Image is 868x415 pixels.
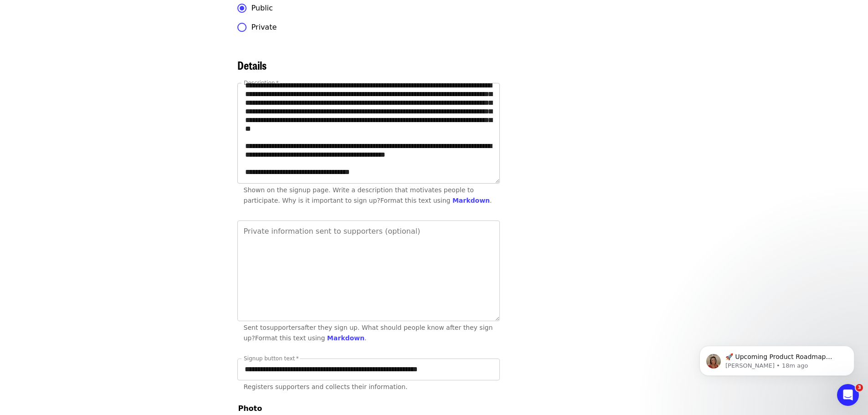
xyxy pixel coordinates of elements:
[327,334,365,342] a: Markdown
[252,22,277,33] span: Private
[452,197,490,204] a: Markdown
[380,197,492,204] div: Format this text using .
[837,384,859,406] iframe: Intercom live chat
[237,57,267,73] span: Details
[244,80,279,86] label: Description
[252,3,273,14] span: Public
[244,323,493,343] div: Sent to supporters after they sign up. What should people know after they sign up?
[244,356,299,361] label: Signup button text
[244,382,493,392] div: Registers supporters and collects their information.
[238,404,262,413] span: Photo
[237,359,500,380] input: Signup button text
[255,334,367,342] div: Format this text using .
[856,384,863,391] span: 3
[686,327,868,390] iframe: Intercom notifications message
[244,185,493,206] div: Shown on the signup page. Write a description that motivates people to participate. Why is it imp...
[238,83,499,183] textarea: Description
[238,221,499,321] textarea: Private information sent to supporters (optional)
